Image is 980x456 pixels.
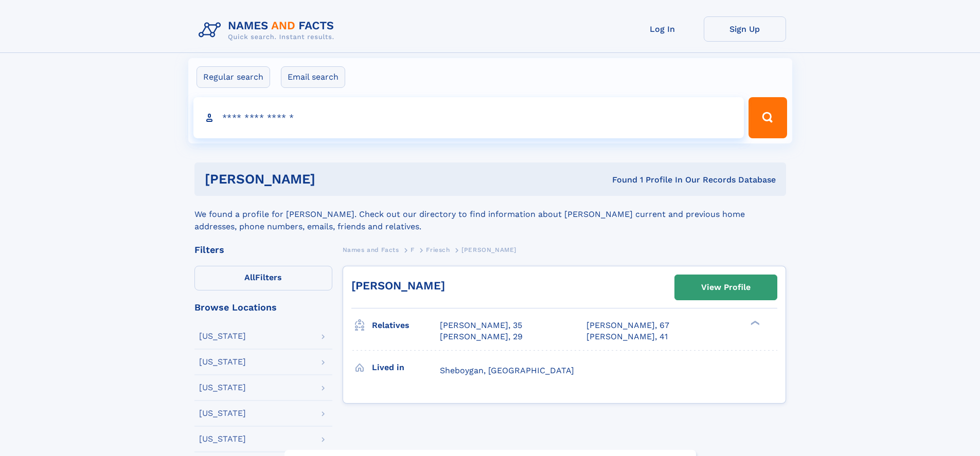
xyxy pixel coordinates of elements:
a: Log In [621,16,704,42]
label: Regular search [197,66,270,88]
div: ❯ [748,320,760,326]
label: Filters [194,266,332,290]
h3: Lived in [372,359,440,376]
div: [US_STATE] [199,332,246,340]
a: [PERSON_NAME] [351,279,445,292]
input: search input [193,97,744,138]
div: [US_STATE] [199,384,246,392]
div: Browse Locations [194,303,332,312]
a: Names and Facts [343,243,399,256]
button: Search Button [749,97,787,138]
div: We found a profile for [PERSON_NAME]. Check out our directory to find information about [PERSON_N... [194,196,786,233]
span: Friesch [426,246,450,253]
a: [PERSON_NAME], 67 [586,320,669,331]
a: F [411,243,415,256]
a: Friesch [426,243,450,256]
label: Email search [281,66,345,88]
div: Filters [194,245,332,254]
a: [PERSON_NAME], 41 [586,331,668,342]
span: F [411,246,415,253]
div: View Profile [701,276,751,299]
div: [US_STATE] [199,435,246,443]
a: [PERSON_NAME], 35 [440,320,522,331]
img: Logo Names and Facts [194,16,343,44]
a: Sign Up [704,16,786,42]
div: [US_STATE] [199,409,246,417]
a: View Profile [675,275,777,300]
div: [US_STATE] [199,358,246,366]
span: [PERSON_NAME] [461,246,516,253]
span: All [244,272,255,282]
h3: Relatives [372,317,440,334]
span: Sheboygan, [GEOGRAPHIC_DATA] [440,366,574,375]
div: Found 1 Profile In Our Records Database [464,174,776,186]
h1: [PERSON_NAME] [205,173,464,186]
a: [PERSON_NAME], 29 [440,331,523,342]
